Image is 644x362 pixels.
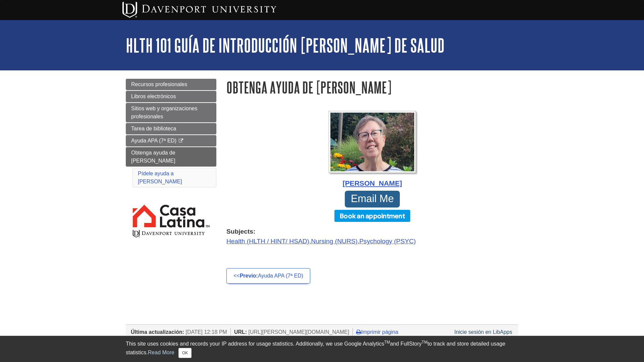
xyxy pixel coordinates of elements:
a: Profile Photo [PERSON_NAME] [226,111,518,189]
span: Obtenga ayuda de [PERSON_NAME] [131,150,175,164]
a: Psychology (PSYC) [359,238,416,245]
a: HLTH 101 Guía de Introducción [PERSON_NAME] de Salud [126,35,444,56]
a: Libros electrónicos [126,91,216,102]
strong: Subjects: [226,227,518,237]
i: This link opens in a new window [178,139,184,143]
span: Tarea de biblioteca [131,126,176,131]
span: [URL][PERSON_NAME][DOMAIN_NAME] [249,329,350,335]
span: Recursos profesionales [131,81,187,87]
span: Última actualización: [131,329,184,335]
span: Sitios web y organizaciones profesionales [131,106,197,119]
img: Profile Photo [329,111,416,173]
div: Guide Page Menu [126,79,216,250]
a: Ayuda APA (7ª ED) [126,135,216,146]
strong: Previo: [240,273,258,279]
a: Tarea de biblioteca [126,123,216,134]
a: Email Me [345,191,400,207]
a: Recursos profesionales [126,79,216,90]
span: URL: [234,329,247,335]
span: Libros electrónicos [131,94,176,99]
div: This site uses cookies and records your IP address for usage statistics. Additionally, we use Goo... [126,340,518,358]
span: Ayuda APA (7ª ED) [131,138,176,143]
a: Health (HLTH / HINT/ HSAD) [226,238,309,245]
h1: Obtenga ayuda de [PERSON_NAME] [226,79,518,96]
div: , , [226,227,518,246]
a: Read More [148,350,174,355]
a: Imprimir página [356,329,398,335]
a: Inicie sesión en LibApps [454,329,512,335]
a: Sitios web y organizaciones profesionales [126,103,216,122]
img: Davenport University [122,2,276,18]
div: [PERSON_NAME] [226,178,518,189]
button: Book an appointment [334,210,410,222]
button: Close [178,348,192,358]
span: [DATE] 12:18 PM [186,329,227,335]
a: Pídele ayuda a [PERSON_NAME] [138,171,182,184]
a: Nursing (NURS) [311,238,358,245]
sup: TM [384,340,390,345]
a: <<Previo:Ayuda APA (7ª ED) [226,268,310,284]
i: Imprimir página [356,329,361,335]
a: Obtenga ayuda de [PERSON_NAME] [126,147,216,167]
sup: TM [422,340,427,345]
